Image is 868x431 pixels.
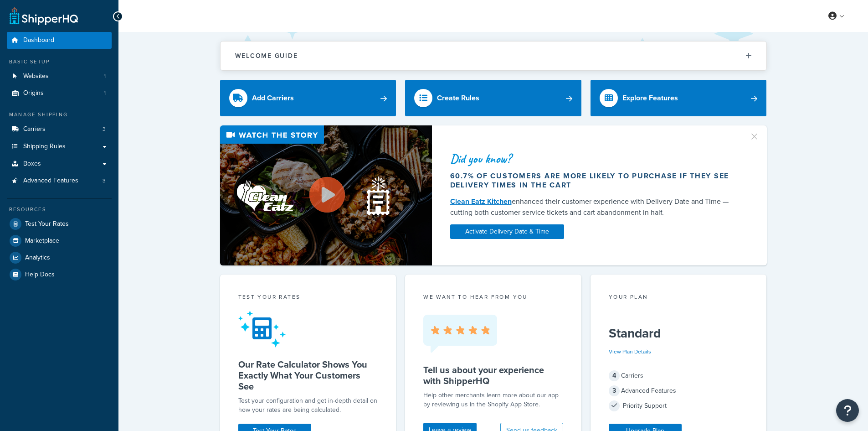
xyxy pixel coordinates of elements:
li: Carriers [7,121,112,138]
a: Analytics [7,249,112,266]
div: Basic Setup [7,58,112,66]
a: Help Docs [7,266,112,283]
a: View Plan Details [609,348,651,356]
a: Boxes [7,156,112,172]
h5: Standard [609,326,749,341]
div: 60.7% of customers are more likely to purchase if they see delivery times in the cart [450,171,738,190]
div: Explore Features [622,92,678,104]
span: Advanced Features [23,177,78,185]
span: 1 [104,89,106,97]
p: Help other merchants learn more about our app by reviewing us in the Shopify App Store. [423,391,563,409]
div: Resources [7,206,112,213]
button: Welcome Guide [221,42,766,70]
a: Create Rules [405,80,581,116]
div: Priority Support [609,400,749,412]
a: Origins1 [7,85,112,102]
span: Websites [23,73,49,80]
span: 1 [104,73,106,80]
li: Websites [7,68,112,85]
button: Open Resource Center [836,399,859,422]
p: we want to hear from you [423,293,563,301]
span: Carriers [23,125,46,133]
div: Test your configuration and get in-depth detail on how your rates are being calculated. [238,396,378,415]
div: Advanced Features [609,384,749,397]
span: 3 [103,177,106,185]
span: Dashboard [23,36,54,44]
a: Websites1 [7,68,112,85]
span: Boxes [23,160,41,168]
h5: Our Rate Calculator Shows You Exactly What Your Customers See [238,359,378,392]
div: enhanced their customer experience with Delivery Date and Time — cutting both customer service ti... [450,196,738,218]
span: Test Your Rates [25,220,69,228]
span: Analytics [25,254,50,262]
h2: Welcome Guide [235,52,298,59]
div: Your Plan [609,293,749,303]
li: Advanced Features [7,172,112,189]
span: 4 [609,370,620,381]
a: Test Your Rates [7,216,112,232]
span: Origins [23,89,44,97]
img: Video thumbnail [220,125,432,265]
a: Carriers3 [7,121,112,138]
div: Test your rates [238,293,378,303]
a: Shipping Rules [7,138,112,155]
div: Did you know? [450,152,738,165]
li: Origins [7,85,112,102]
div: Carriers [609,369,749,382]
a: Add Carriers [220,80,396,116]
span: 3 [609,385,620,396]
div: Manage Shipping [7,111,112,119]
div: Create Rules [437,92,479,104]
a: Dashboard [7,32,112,49]
a: Explore Features [591,80,767,116]
span: 3 [103,125,106,133]
a: Advanced Features3 [7,172,112,189]
a: Marketplace [7,233,112,249]
div: Add Carriers [252,92,294,104]
span: Marketplace [25,237,59,245]
span: Help Docs [25,271,55,279]
span: Shipping Rules [23,143,66,151]
a: Activate Delivery Date & Time [450,224,564,239]
h5: Tell us about your experience with ShipperHQ [423,364,563,386]
a: Clean Eatz Kitchen [450,196,512,207]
